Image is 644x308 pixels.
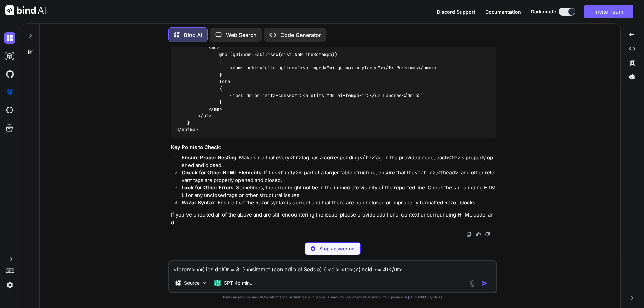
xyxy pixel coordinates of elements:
code: <tr> [289,154,302,161]
img: settings [4,279,15,291]
img: like [476,232,481,237]
p: GPT-4o min.. [224,280,252,286]
img: darkAi-studio [4,50,15,62]
span: Discord Support [437,9,475,15]
img: copy [466,232,472,237]
span: Documentation [485,9,521,15]
code: </tr> [359,154,374,161]
img: Bind AI [5,5,46,15]
img: icon [481,280,488,287]
p: If you've checked all of the above and are still encountering the issue, please provide additiona... [171,211,496,226]
p: : Ensure that the Razor syntax is correct and that there are no unclosed or improperly formatted ... [182,199,496,207]
code: <thead> [437,169,458,176]
button: Documentation [485,8,521,15]
img: attachment [468,279,476,287]
h3: Key Points to Check: [171,144,496,151]
button: Invite Team [584,5,633,18]
p: Web Search [226,31,257,39]
img: githubDark [4,68,15,80]
strong: Check for Other HTML Elements [182,169,261,176]
strong: Razor Syntax [182,199,215,206]
img: premium [4,86,15,98]
p: Bind AI [184,31,202,39]
strong: Look for Other Errors [182,184,233,191]
p: Source [184,280,200,286]
img: dislike [485,232,490,237]
img: Pick Models [202,280,207,286]
button: Discord Support [437,8,475,15]
p: Bind can provide inaccurate information, including about people. Always double-check its answers.... [168,295,497,300]
p: : Sometimes, the error might not be in the immediate vicinity of the reported line. Check the sur... [182,184,496,199]
p: : If this is part of a larger table structure, ensure that the , , and other relevant tags are pr... [182,169,496,184]
p: Stop answering [319,245,355,252]
strong: Ensure Proper Nesting [182,154,236,161]
code: <table> [415,169,436,176]
code: <tbody> [277,169,299,176]
img: cloudideIcon [4,105,15,116]
img: darkChat [4,32,15,44]
p: Code Generator [280,31,321,39]
code: <tr> [448,154,460,161]
span: Dark mode [531,8,556,15]
p: : Make sure that every tag has a corresponding tag. In the provided code, each is properly opened... [182,154,496,169]
img: GPT-4o mini [214,280,221,286]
